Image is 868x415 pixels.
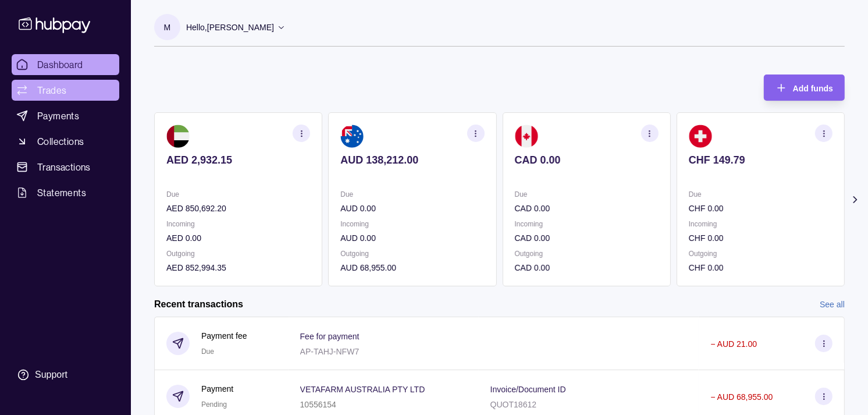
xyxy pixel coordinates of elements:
[689,154,833,166] p: CHF 149.79
[166,188,310,201] p: Due
[490,385,566,394] p: Invoice/Document ID
[37,134,84,148] span: Collections
[515,202,659,215] p: CAD 0.00
[820,298,845,311] a: See all
[689,261,833,274] p: CHF 0.00
[340,188,484,201] p: Due
[12,131,119,152] a: Collections
[300,347,360,356] p: AP-TAHJ-NFW7
[340,202,484,215] p: AUD 0.00
[12,157,119,178] a: Transactions
[340,232,484,244] p: AUD 0.00
[166,218,310,230] p: Incoming
[710,339,757,349] p: − AUD 21.00
[340,218,484,230] p: Incoming
[166,247,310,260] p: Outgoing
[764,75,845,101] button: Add funds
[37,109,79,123] span: Payments
[515,261,659,274] p: CAD 0.00
[300,385,425,394] p: VETAFARM AUSTRALIA PTY LTD
[186,21,274,34] p: Hello, [PERSON_NAME]
[12,80,119,101] a: Trades
[515,232,659,244] p: CAD 0.00
[689,202,833,215] p: CHF 0.00
[35,368,67,381] div: Support
[154,298,243,311] h2: Recent transactions
[37,83,66,97] span: Trades
[515,247,659,260] p: Outgoing
[515,218,659,230] p: Incoming
[300,400,336,409] p: 10556154
[689,247,833,260] p: Outgoing
[515,188,659,201] p: Due
[201,329,247,342] p: Payment fee
[166,232,310,244] p: AED 0.00
[12,105,119,126] a: Payments
[340,261,484,274] p: AUD 68,955.00
[166,125,190,148] img: ae
[689,232,833,244] p: CHF 0.00
[164,21,171,34] p: M
[12,182,119,203] a: Statements
[490,400,536,409] p: QUOT18612
[515,154,659,166] p: CAD 0.00
[793,84,833,93] span: Add funds
[689,125,712,148] img: ch
[166,261,310,274] p: AED 852,994.35
[37,160,91,174] span: Transactions
[515,125,538,148] img: ca
[12,363,119,387] a: Support
[340,247,484,260] p: Outgoing
[201,347,214,356] span: Due
[201,382,233,395] p: Payment
[166,154,310,166] p: AED 2,932.15
[166,202,310,215] p: AED 850,692.20
[201,400,227,409] span: Pending
[37,186,86,200] span: Statements
[710,392,773,402] p: − AUD 68,955.00
[340,154,484,166] p: AUD 138,212.00
[340,125,364,148] img: au
[37,58,83,72] span: Dashboard
[689,188,833,201] p: Due
[12,54,119,75] a: Dashboard
[689,218,833,230] p: Incoming
[300,332,360,341] p: Fee for payment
